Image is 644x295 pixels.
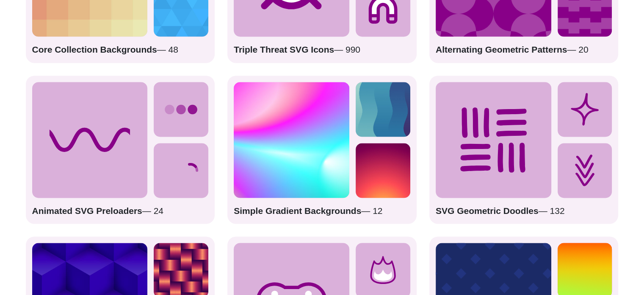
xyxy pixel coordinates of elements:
[32,43,209,56] p: — 48
[356,82,410,137] img: alternating gradient chain from purple to green
[32,204,209,218] p: — 24
[234,206,361,216] strong: Simple Gradient Backgrounds
[234,204,410,218] p: — 12
[356,143,410,198] img: glowing yellow warming the purple vector sky
[234,43,410,56] p: — 990
[436,43,612,56] p: — 20
[234,45,334,54] strong: Triple Threat SVG Icons
[234,82,349,198] img: colorful radial mesh gradient rainbow
[32,206,142,216] strong: Animated SVG Preloaders
[436,206,539,216] strong: SVG Geometric Doodles
[436,45,567,54] strong: Alternating Geometric Patterns
[436,204,612,218] p: — 132
[32,45,157,54] strong: Core Collection Backgrounds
